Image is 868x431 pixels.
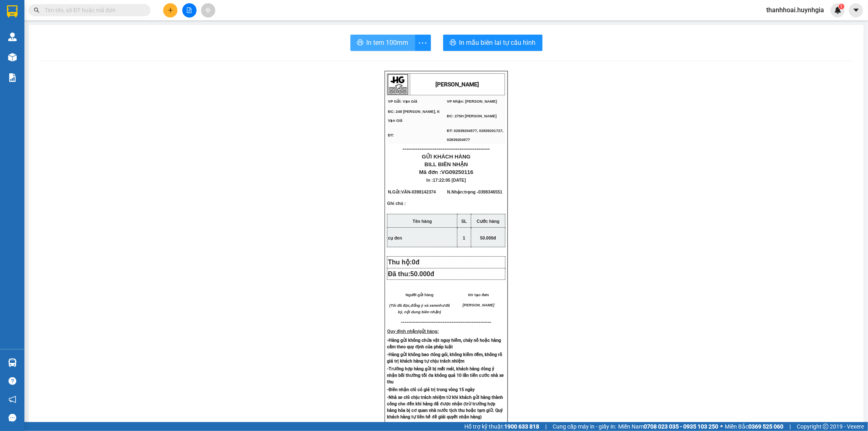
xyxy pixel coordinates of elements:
strong: 1900 633 818 [504,423,539,430]
span: Hỗ trợ kỹ thuật: [464,422,539,431]
span: 1 [463,235,466,240]
span: cụ đen [388,235,402,240]
button: printerIn tem 100mm [350,35,415,51]
span: | [545,422,547,431]
span: Mã đơn : [419,169,473,175]
span: 50.000đ [480,235,496,240]
span: In tem 100mm [367,37,409,48]
span: Cung cấp máy in - giấy in: [553,422,616,431]
strong: SL [461,219,467,224]
div: 30.000 [6,51,65,61]
span: - [410,189,436,194]
span: Thu hộ: [388,259,423,266]
em: (Tôi đã đọc,đồng ý và xem [389,303,437,308]
span: GỬI KHÁCH HÀNG [422,154,471,160]
span: caret-down [853,7,860,14]
strong: Cước hàng [477,219,500,224]
span: copyright [823,424,829,429]
span: --- [401,319,407,325]
span: In mẫu biên lai tự cấu hình [459,37,536,48]
span: VG09250116 [442,169,474,175]
span: Miền Bắc [725,422,783,431]
div: quỳnh [7,17,64,26]
strong: 0369 525 060 [748,423,783,430]
div: 0909805797 [70,35,135,46]
strong: Tên hàng [413,219,432,224]
img: logo-vxr [7,5,17,18]
button: caret-down [849,3,863,18]
button: plus [163,3,177,18]
span: BILL BIÊN NHẬN [424,161,468,167]
strong: 0708 023 035 - 0935 103 250 [644,423,718,430]
span: 0398346551 [478,189,502,194]
strong: Quy định nhận/gửi hàng: [387,329,439,334]
span: more [415,38,431,48]
span: VP Nhận: [PERSON_NAME] [447,99,497,103]
span: question-circle [9,377,16,385]
span: search [34,7,39,13]
span: Người gửi hàng [406,293,434,297]
span: thanhhoai.huynhgia [760,5,831,15]
span: N.Gửi: [388,189,436,194]
span: ---------------------------------------------- [402,145,490,152]
span: 0đ [412,259,420,266]
button: aim [201,3,215,18]
div: Vạn Giã [7,7,64,17]
span: message [9,414,16,422]
div: 0386595455 [7,26,64,38]
strong: -Nhà xe chỉ chịu trách nhiệm từ khi khách gửi hàng thành công cho đến khi hàng đã được nhận (trừ ... [387,395,503,420]
span: ----------------------------------------------- [407,319,492,325]
img: warehouse-icon [8,33,17,41]
span: printer [450,39,456,47]
span: NV tạo đơn [468,293,489,297]
span: VP Gửi: Vạn Giã [388,99,417,103]
span: Gửi: [7,8,20,16]
span: Đã thu: [388,270,434,277]
input: Tìm tên, số ĐT hoặc mã đơn [45,6,141,15]
button: file-add [182,3,197,18]
img: warehouse-icon [8,53,17,62]
button: more [415,35,431,51]
button: printerIn mẫu biên lai tự cấu hình [443,35,542,51]
span: In : [426,178,466,183]
span: N.Nhận: [447,189,503,194]
strong: -Hàng gửi không bao đóng gói, không kiểm đếm, không rõ giá trị khách hàng tự chịu trách nhiệm [387,352,502,364]
span: file-add [186,7,192,13]
span: 50.000đ [410,270,434,277]
span: ĐT: 02839204577, 02839201727, 02839204577 [447,129,503,142]
span: | [789,422,791,431]
span: printer [357,39,363,47]
span: [PERSON_NAME] [463,303,494,307]
img: solution-icon [8,73,17,82]
sup: 1 [839,4,844,9]
strong: -Biên nhận chỉ có giá trị trong vòng 15 ngày [387,387,474,392]
strong: -Hàng gửi không chứa vật nguy hiểm, cháy nổ hoặc hàng cấm theo quy định của pháp luật [387,338,501,350]
span: Nhận: [70,7,89,15]
span: 17:22:05 [DATE] [433,178,466,183]
span: plus [168,7,173,13]
img: warehouse-icon [8,358,17,367]
strong: -Trường hợp hàng gửi bị mất mát, khách hàng đòng ý nhận bồi thường tối đa không quá 10 lần tiền c... [387,366,504,385]
span: ĐC: 275H [PERSON_NAME] [447,114,496,118]
span: 1 [840,4,843,9]
strong: [PERSON_NAME] [436,81,479,88]
span: notification [9,396,16,403]
div: [PERSON_NAME] [70,7,135,25]
span: Ghi chú : [387,201,406,212]
img: icon-new-feature [834,7,842,14]
span: ĐT: [388,133,394,137]
span: Miền Nam [618,422,718,431]
span: 0398142374 [412,189,436,194]
span: Đã thu : [6,52,31,61]
span: trọng - [464,189,503,194]
span: VÂN [401,189,411,194]
img: logo [388,74,408,95]
div: na [70,25,135,35]
span: aim [205,7,211,13]
span: ĐC: 248 [PERSON_NAME], tt Vạn Giã [388,110,439,123]
span: ⚪️ [720,425,723,428]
